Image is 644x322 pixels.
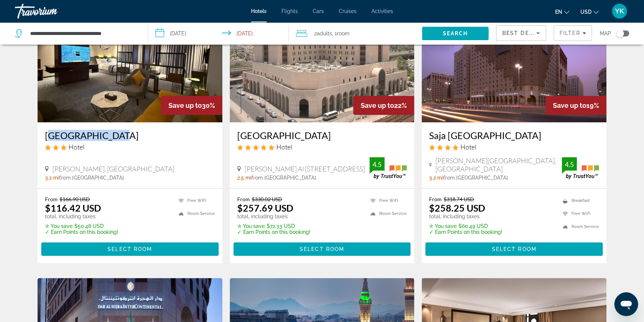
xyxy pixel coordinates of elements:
[443,175,508,181] span: from [GEOGRAPHIC_DATA]
[41,244,219,252] a: Select Room
[615,7,624,15] span: YK
[559,196,599,205] li: Breakfast
[237,130,407,141] a: [GEOGRAPHIC_DATA]
[553,102,586,109] span: Save up to
[45,223,73,229] span: ✮ You save
[502,30,541,36] span: Best Deals
[15,1,89,21] a: Travorium
[300,246,344,252] span: Select Room
[600,28,611,39] span: Map
[580,9,592,15] span: USD
[45,202,101,213] ins: $116.42 USD
[237,229,310,235] p: ✓ Earn Points on this booking!
[237,213,310,219] p: total, including taxes
[560,30,581,36] span: Filter
[237,223,265,229] span: ✮ You save
[429,223,457,229] span: ✮ You save
[580,6,599,17] button: Change currency
[107,246,152,252] span: Select Room
[161,96,222,115] div: 30%
[425,242,603,256] button: Select Room
[554,25,592,41] button: Filters
[237,223,310,229] p: $72.33 USD
[339,8,357,14] span: Cruises
[230,3,415,122] img: New Madinah Hotel
[361,102,394,109] span: Save up to
[502,29,540,38] mat-select: Sort by
[45,143,215,151] div: 3 star Hotel
[370,157,407,179] img: TrustYou guest rating badge
[425,244,603,252] a: Select Room
[313,8,324,14] a: Cars
[237,202,293,213] ins: $257.69 USD
[29,28,136,39] input: Search hotel destination
[289,22,422,45] button: Travelers: 2 adults, 0 children
[38,3,222,122] img: Tamanina Hotel
[251,8,267,14] a: Hotels
[492,246,537,252] span: Select Room
[611,30,629,37] button: Toggle map
[367,196,407,205] li: Free WiFi
[45,196,58,202] span: From
[435,157,562,173] span: [PERSON_NAME][GEOGRAPHIC_DATA], [GEOGRAPHIC_DATA]
[555,6,569,17] button: Change language
[429,130,599,141] a: Saja [GEOGRAPHIC_DATA]
[41,242,219,256] button: Select Room
[555,9,562,15] span: en
[316,30,332,36] span: Adults
[59,175,124,181] span: from [GEOGRAPHIC_DATA]
[234,244,411,252] a: Select Room
[52,165,174,173] span: [PERSON_NAME], [GEOGRAPHIC_DATA]
[545,96,606,115] div: 19%
[371,8,393,14] a: Activities
[245,165,365,173] span: [PERSON_NAME] Al [STREET_ADDRESS]
[429,143,599,151] div: 4 star Hotel
[370,160,384,169] div: 4.5
[444,196,474,202] del: $318.74 USD
[614,292,638,316] iframe: Кнопка запуска окна обмена сообщениями
[422,3,606,122] img: Saja Al Madinah Hotel
[281,8,298,14] a: Flights
[45,223,118,229] p: $50.48 USD
[332,28,349,39] span: , 1
[429,229,502,235] p: ✓ Earn Points on this booking!
[175,209,215,218] li: Room Service
[252,196,282,202] del: $330.02 USD
[276,143,292,151] span: Hotel
[237,143,407,151] div: 5 star Hotel
[168,102,202,109] span: Save up to
[610,3,629,19] button: User Menu
[45,175,59,181] span: 3.2 mi
[367,209,407,218] li: Room Service
[429,175,443,181] span: 3.2 mi
[45,130,215,141] a: [GEOGRAPHIC_DATA]
[314,28,332,39] span: 2
[429,213,502,219] p: total, including taxes
[237,196,250,202] span: From
[562,157,599,179] img: TrustYou guest rating badge
[460,143,476,151] span: Hotel
[353,96,414,115] div: 22%
[175,196,215,205] li: Free WiFi
[562,160,577,169] div: 4.5
[422,27,489,40] button: Search
[251,175,316,181] span: from [GEOGRAPHIC_DATA]
[237,175,251,181] span: 2.5 mi
[337,30,349,36] span: Room
[68,143,84,151] span: Hotel
[234,242,411,256] button: Select Room
[45,229,118,235] p: ✓ Earn Points on this booking!
[59,196,90,202] del: $166.90 USD
[429,196,442,202] span: From
[559,209,599,218] li: Free WiFi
